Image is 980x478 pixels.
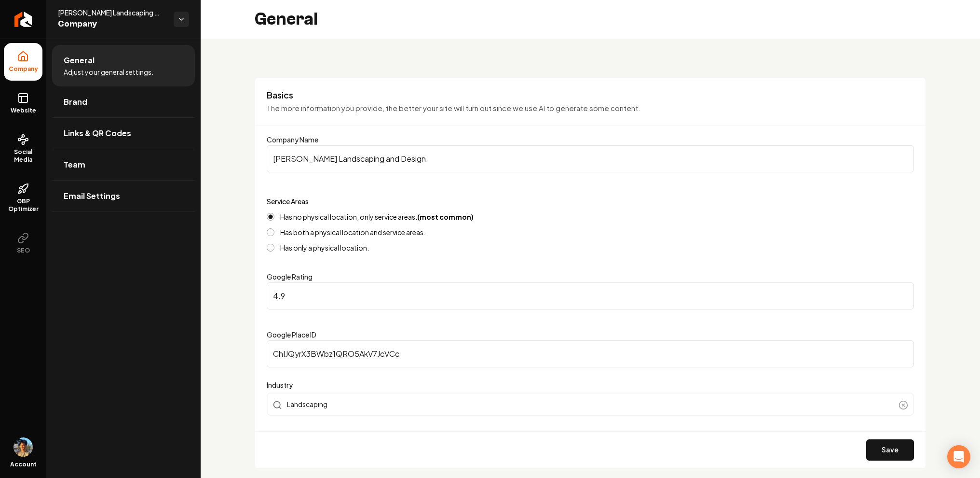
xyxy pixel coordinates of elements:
[255,10,318,29] h2: General
[267,379,914,391] label: Industry
[4,175,42,221] a: GBP Optimizer
[280,229,425,236] label: Has both a physical location and service areas.
[4,148,42,164] span: Social Media
[267,330,316,339] label: Google Place ID
[4,126,42,171] a: Social Media
[64,55,95,66] span: General
[267,197,309,206] label: Service Areas
[52,181,195,211] a: Email Settings
[267,145,914,172] input: Company Name
[52,118,195,149] a: Links & QR Codes
[4,225,42,262] button: SEO
[7,107,40,114] span: Website
[267,272,313,281] label: Google Rating
[52,86,195,117] a: Brand
[280,244,369,251] label: Has only a physical location.
[14,437,33,457] button: Open user button
[947,445,970,468] div: Open Intercom Messenger
[267,340,914,367] input: Google Place ID
[14,12,32,27] img: Rebolt Logo
[866,439,914,461] button: Save
[4,84,42,122] a: Website
[280,213,474,220] label: Has no physical location, only service areas.
[417,212,474,221] strong: (most common)
[64,127,131,139] span: Links & QR Codes
[58,17,166,31] span: Company
[64,96,87,108] span: Brand
[64,190,120,202] span: Email Settings
[64,67,153,77] span: Adjust your general settings.
[14,437,33,457] img: Aditya Nair
[13,247,34,254] span: SEO
[267,282,914,309] input: Google Rating
[5,65,42,73] span: Company
[64,159,85,170] span: Team
[267,89,914,101] h3: Basics
[267,135,318,144] label: Company Name
[10,461,37,468] span: Account
[267,103,914,114] p: The more information you provide, the better your site will turn out since we use AI to generate ...
[4,197,42,213] span: GBP Optimizer
[52,149,195,180] a: Team
[58,8,166,17] span: [PERSON_NAME] Landscaping and Design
